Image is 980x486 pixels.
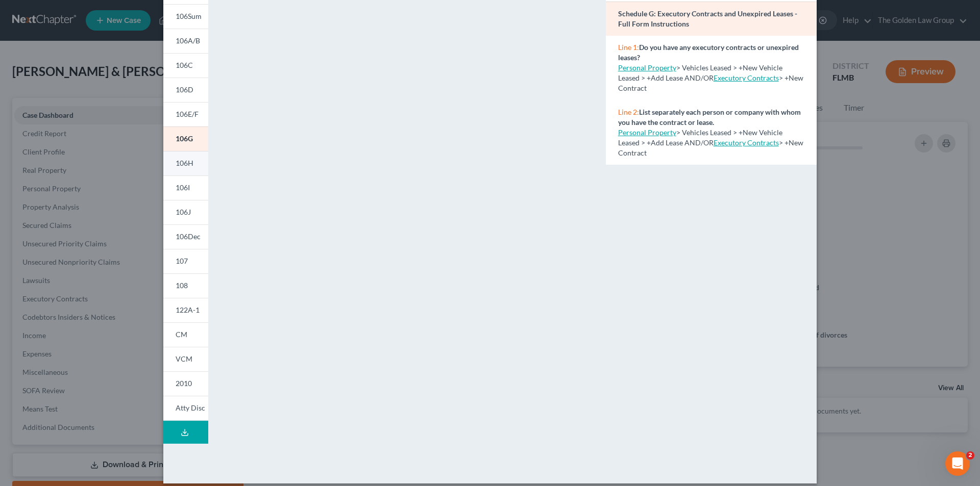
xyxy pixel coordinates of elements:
a: 106G [163,126,208,151]
span: > +New Contract [618,138,803,157]
a: Executory Contracts [714,138,779,147]
a: 106H [163,151,208,175]
span: > Vehicles Leased > +New Vehicle Leased > +Add Lease AND/OR [618,63,782,82]
span: 122A-1 [176,305,200,314]
span: 106Sum [176,12,202,20]
a: 2010 [163,371,208,396]
strong: Schedule G: Executory Contracts and Unexpired Leases - Full Form Instructions [618,9,797,28]
a: 106Sum [163,4,208,29]
a: Personal Property [618,128,676,137]
span: 106G [176,134,193,143]
a: Personal Property [618,63,676,72]
a: Atty Disc [163,396,208,421]
span: 106I [176,183,190,192]
span: 106Dec [176,232,201,241]
span: 106E/F [176,110,199,118]
span: 106C [176,61,193,69]
strong: List separately each person or company with whom you have the contract or lease. [618,108,801,126]
span: VCM [176,354,192,363]
a: 106J [163,200,208,224]
a: 106E/F [163,102,208,126]
a: 106C [163,53,208,78]
a: VCM [163,347,208,371]
iframe: Intercom live chat [945,451,970,476]
a: 106I [163,175,208,200]
span: 106J [176,208,191,216]
a: 108 [163,273,208,298]
span: Line 2: [618,108,639,116]
span: Line 1: [618,43,639,52]
span: 108 [176,281,188,290]
a: Executory Contracts [714,73,779,82]
span: 106A/B [176,36,200,45]
a: 107 [163,249,208,273]
a: 106D [163,78,208,102]
span: > Vehicles Leased > +New Vehicle Leased > +Add Lease AND/OR [618,128,782,147]
span: 2010 [176,379,192,388]
span: CM [176,330,187,339]
span: 106D [176,85,193,94]
span: Atty Disc [176,403,205,412]
span: 106H [176,159,193,167]
a: 122A-1 [163,298,208,322]
a: CM [163,322,208,347]
span: 2 [966,451,974,459]
a: 106Dec [163,224,208,249]
a: 106A/B [163,29,208,53]
span: 107 [176,257,188,265]
strong: Do you have any executory contracts or unexpired leases? [618,43,799,62]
